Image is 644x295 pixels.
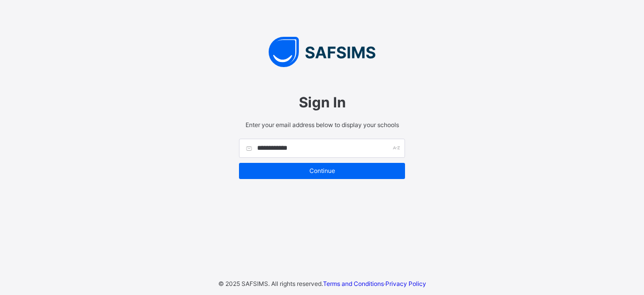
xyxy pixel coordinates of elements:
span: Sign In [239,94,405,111]
span: Continue [247,167,397,174]
a: Terms and Conditions [323,280,384,287]
span: Enter your email address below to display your schools [239,121,405,129]
span: · [323,280,426,287]
a: Privacy Policy [385,280,426,287]
img: SAFSIMS Logo [229,37,415,67]
span: © 2025 SAFSIMS. All rights reserved. [218,280,323,287]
